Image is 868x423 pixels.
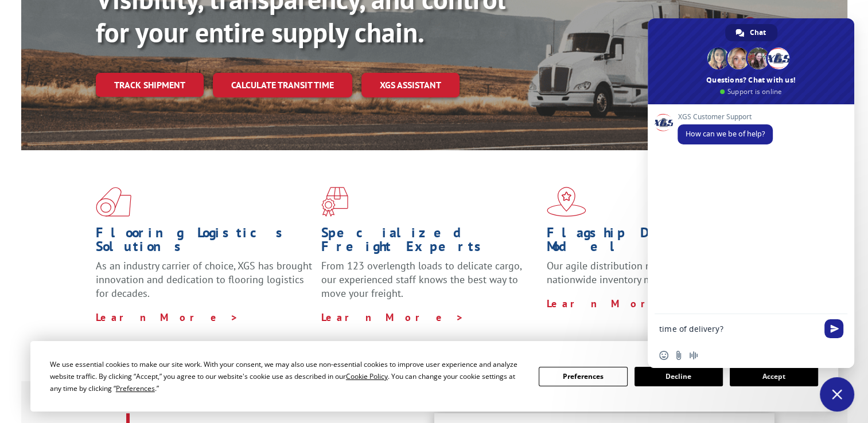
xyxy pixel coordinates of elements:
p: From 123 overlength loads to delicate cargo, our experienced staff knows the best way to move you... [321,259,538,310]
div: We use essential cookies to make our site work. With your consent, we may also use non-essential ... [50,358,525,394]
a: Learn More > [321,311,464,324]
button: Preferences [539,367,627,386]
span: How can we be of help? [686,129,765,139]
textarea: Compose your message... [659,324,818,334]
span: Send [824,319,843,338]
span: Our agile distribution network gives you nationwide inventory management on demand. [547,259,758,286]
span: XGS Customer Support [678,113,773,121]
span: Insert an emoji [659,351,668,360]
img: xgs-icon-focused-on-flooring-red [321,187,348,217]
span: Cookie Policy [346,371,388,381]
img: xgs-icon-total-supply-chain-intelligence-red [96,187,131,217]
a: Track shipment [96,73,204,97]
a: Learn More > [96,311,239,324]
span: Audio message [689,351,698,360]
div: Close chat [820,377,854,412]
a: Learn More > [547,297,690,310]
div: Chat [725,24,777,41]
span: Chat [750,24,766,41]
h1: Flagship Distribution Model [547,226,764,259]
span: Send a file [674,351,683,360]
div: Cookie Consent Prompt [30,341,838,412]
span: Preferences [116,383,155,393]
button: Accept [730,367,818,386]
span: As an industry carrier of choice, XGS has brought innovation and dedication to flooring logistics... [96,259,312,300]
img: xgs-icon-flagship-distribution-model-red [547,187,586,217]
h1: Specialized Freight Experts [321,226,538,259]
button: Decline [635,367,723,386]
a: XGS ASSISTANT [361,73,460,97]
a: Calculate transit time [213,73,352,97]
h1: Flooring Logistics Solutions [96,226,313,259]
